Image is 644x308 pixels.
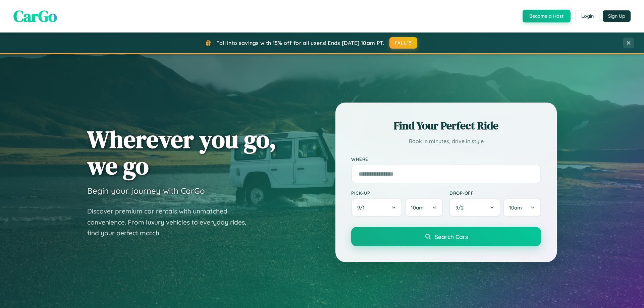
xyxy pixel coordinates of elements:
[449,198,500,217] button: 9/2
[351,156,541,162] label: Where
[351,118,541,133] h2: Find Your Perfect Ride
[13,5,57,27] span: CarGo
[216,40,384,46] span: Fall into savings with 15% off for all users! Ends [DATE] 10am PT.
[351,227,541,246] button: Search Cars
[351,136,541,146] p: Book in minutes, drive in style
[603,10,631,22] button: Sign Up
[357,204,368,211] span: 9 / 1
[87,186,205,196] h3: Begin your journey with CarGo
[411,204,424,211] span: 10am
[87,206,255,239] p: Discover premium car rentals with unmatched convenience. From luxury vehicles to everyday rides, ...
[389,37,418,49] button: FALL15
[576,10,599,22] button: Login
[351,198,402,217] button: 9/1
[351,190,443,196] label: Pick-up
[503,198,541,217] button: 10am
[405,198,443,217] button: 10am
[87,126,276,179] h1: Wherever you go, we go
[449,190,541,196] label: Drop-off
[455,204,467,211] span: 9 / 2
[523,10,571,22] button: Become a Host
[509,204,522,211] span: 10am
[435,233,468,240] span: Search Cars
